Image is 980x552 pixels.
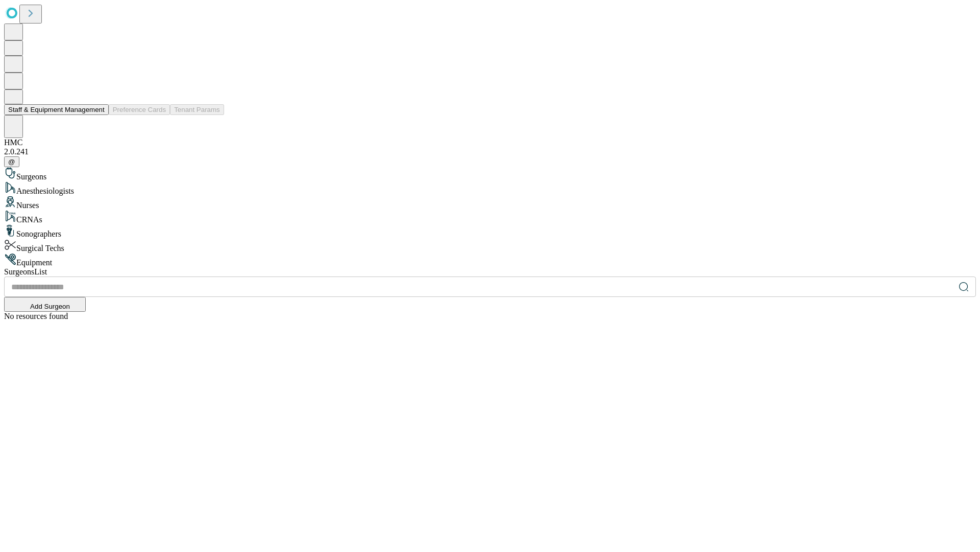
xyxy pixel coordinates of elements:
[170,104,224,115] button: Tenant Params
[4,312,976,321] div: No resources found
[4,138,976,147] div: HMC
[4,224,976,239] div: Sonographers
[4,253,976,267] div: Equipment
[4,196,976,210] div: Nurses
[4,104,109,115] button: Staff & Equipment Management
[4,147,976,156] div: 2.0.241
[4,167,976,181] div: Surgeons
[4,181,976,196] div: Anesthesiologists
[4,210,976,224] div: CRNAs
[8,158,15,166] span: @
[4,156,19,167] button: @
[4,297,86,312] button: Add Surgeon
[30,303,70,310] span: Add Surgeon
[109,104,170,115] button: Preference Cards
[4,239,976,253] div: Surgical Techs
[4,267,976,277] div: Surgeons List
